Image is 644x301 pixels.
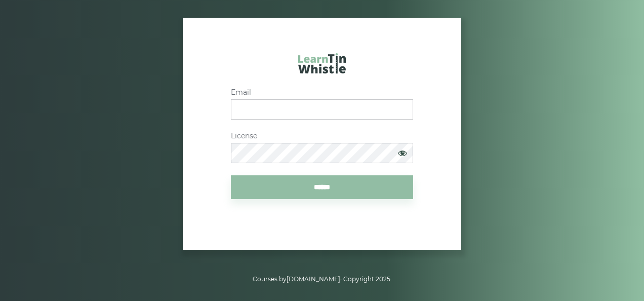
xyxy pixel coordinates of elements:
a: LearnTinWhistle.com [298,53,346,79]
img: LearnTinWhistle.com [298,53,346,73]
label: License [231,132,413,140]
label: Email [231,88,413,97]
p: Courses by · Copyright 2025. [36,274,608,284]
a: [DOMAIN_NAME] [287,275,340,283]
